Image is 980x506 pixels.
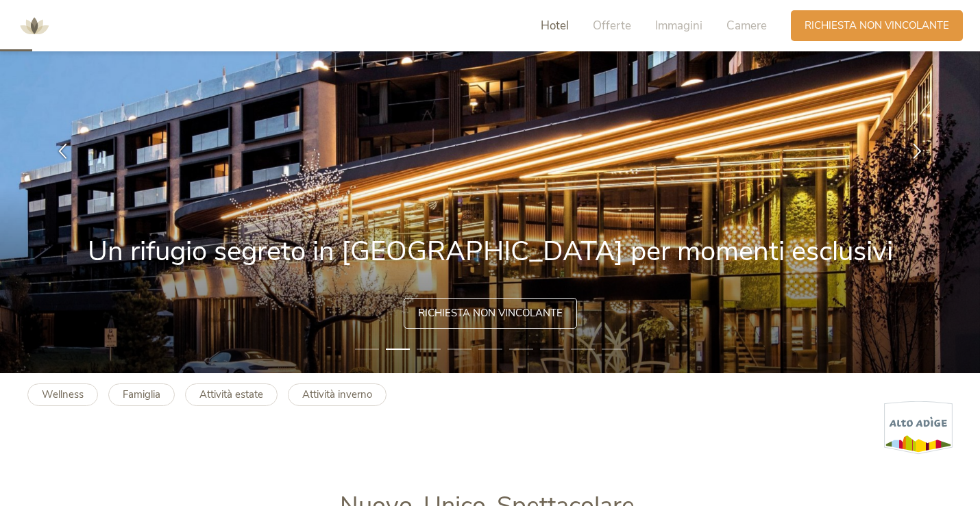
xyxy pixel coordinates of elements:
[108,383,175,406] a: Famiglia
[302,388,372,401] b: Attività inverno
[655,18,702,34] span: Immagini
[418,306,563,320] span: Richiesta non vincolante
[288,383,387,406] a: Attività inverno
[27,383,98,406] a: Wellness
[199,388,263,401] b: Attività estate
[123,388,160,401] b: Famiglia
[42,388,84,401] b: Wellness
[14,5,55,47] img: AMONTI & LUNARIS Wellnessresort
[14,21,55,30] a: AMONTI & LUNARIS Wellnessresort
[726,18,767,34] span: Camere
[805,18,949,33] span: Richiesta non vincolante
[593,18,631,34] span: Offerte
[185,383,278,406] a: Attività estate
[884,401,953,455] img: Alto Adige
[541,18,569,34] span: Hotel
